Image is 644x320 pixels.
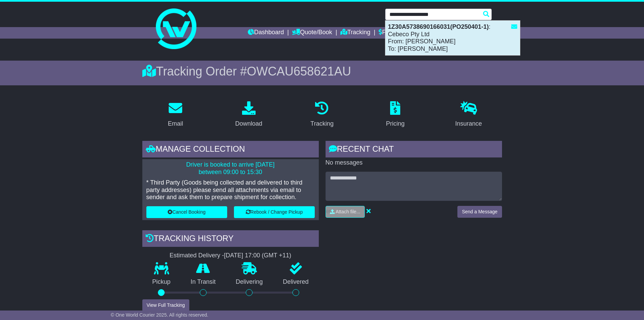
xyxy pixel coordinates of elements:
[142,230,319,249] div: Tracking history
[146,179,315,201] p: * Third Party (Goods being collected and delivered to third party addresses) please send all atta...
[385,21,520,55] div: : Cebeco Pty Ltd From: [PERSON_NAME] To: [PERSON_NAME]
[292,27,332,39] a: Quote/Book
[388,23,489,30] strong: 1Z30A5738690166031(PO250401-1)
[224,252,291,259] div: [DATE] 17:00 (GMT +11)
[248,27,284,39] a: Dashboard
[326,159,502,167] p: No messages
[379,27,409,39] a: Financials
[310,119,333,128] div: Tracking
[273,278,319,286] p: Delivered
[163,99,187,131] a: Email
[247,64,351,78] span: OWCAU658621AU
[326,141,502,159] div: RECENT CHAT
[382,99,409,131] a: Pricing
[146,161,315,176] p: Driver is booked to arrive [DATE] between 09:00 to 15:30
[142,278,181,286] p: Pickup
[142,252,319,259] div: Estimated Delivery -
[340,27,370,39] a: Tracking
[231,99,267,131] a: Download
[146,206,227,218] button: Cancel Booking
[111,312,209,318] span: © One World Courier 2025. All rights reserved.
[451,99,486,131] a: Insurance
[181,278,226,286] p: In Transit
[226,278,273,286] p: Delivering
[142,64,502,79] div: Tracking Order #
[235,119,262,128] div: Download
[306,99,338,131] a: Tracking
[234,206,315,218] button: Rebook / Change Pickup
[142,141,319,159] div: Manage collection
[455,119,482,128] div: Insurance
[386,119,405,128] div: Pricing
[457,206,502,218] button: Send a Message
[168,119,183,128] div: Email
[142,299,189,311] button: View Full Tracking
